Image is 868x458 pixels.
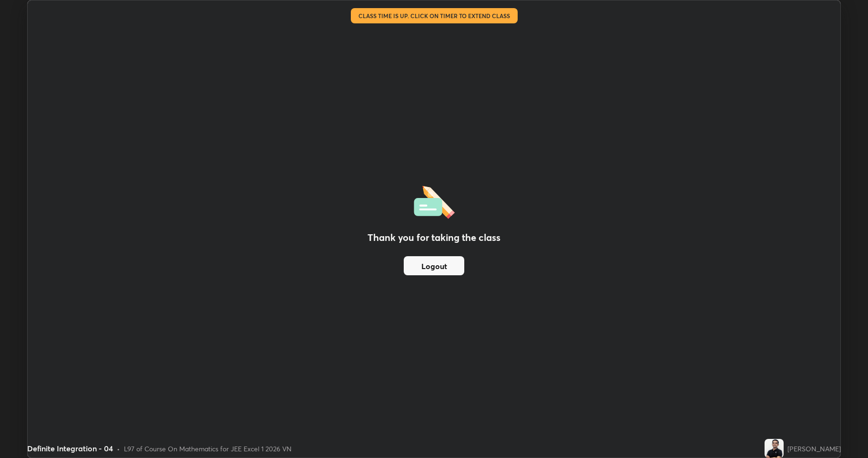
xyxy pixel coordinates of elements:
[404,256,464,275] button: Logout
[117,444,120,454] div: •
[414,183,455,219] img: offlineFeedback.1438e8b3.svg
[787,444,841,454] div: [PERSON_NAME]
[27,443,113,454] div: Definite Integration - 04
[765,439,784,458] img: f8aae543885a491b8a905e74841c74d5.jpg
[368,230,500,245] h2: Thank you for taking the class
[124,444,292,454] div: L97 of Course On Mathematics for JEE Excel 1 2026 VN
